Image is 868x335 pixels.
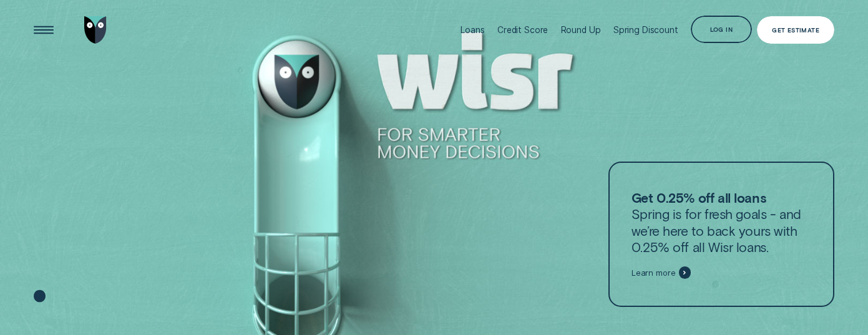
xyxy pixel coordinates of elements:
[631,190,812,256] p: Spring is for fresh goals - and we’re here to back yours with 0.25% off all Wisr loans.
[631,190,766,205] strong: Get 0.25% off all loans
[772,27,819,33] div: Get Estimate
[757,16,835,44] a: Get Estimate
[561,25,601,35] div: Round Up
[691,16,752,43] button: Log in
[613,25,678,35] div: Spring Discount
[608,162,834,307] a: Get 0.25% off all loansSpring is for fresh goals - and we’re here to back yours with 0.25% off al...
[30,16,57,44] button: Open Menu
[631,268,676,278] span: Learn more
[461,25,484,35] div: Loans
[84,16,107,44] img: Wisr
[497,25,548,35] div: Credit Score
